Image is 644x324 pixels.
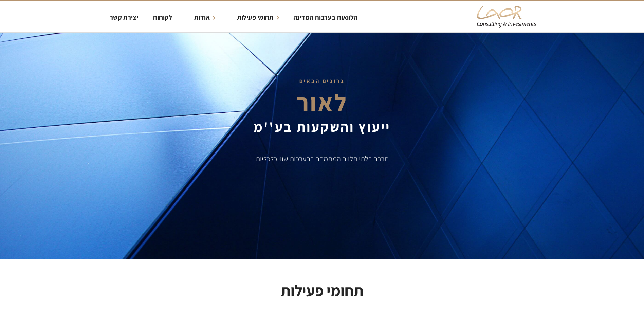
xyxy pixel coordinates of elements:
[291,1,360,32] a: הלוואות בערבות המדינה
[297,86,348,119] span: לאור
[110,12,138,22] div: יצירת קשר
[227,1,287,32] div: תחומי פעילות​
[251,154,393,164] div: חברה בלתי תלויה המתמחה בהערכות שווי כלכליות
[293,12,357,22] div: הלוואות בערבות המדינה
[194,13,210,22] strong: אודות
[184,1,223,32] div: אודות
[476,5,537,29] img: Laor Consulting & Investments Logo
[476,1,537,32] a: home
[276,282,368,299] h2: תחומי פעילות
[251,115,393,139] h1: ייעוץ והשקעות בע''מ
[150,1,175,32] a: לקוחות
[251,78,393,84] div: ברוכים הבאים
[237,13,274,22] strong: תחומי פעילות​
[153,12,172,22] div: לקוחות
[107,1,141,32] a: יצירת קשר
